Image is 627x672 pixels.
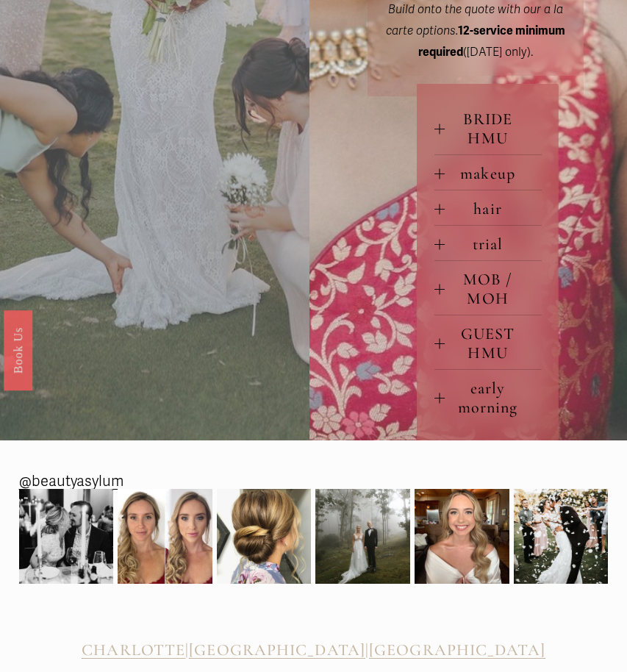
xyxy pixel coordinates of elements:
span: [GEOGRAPHIC_DATA] [189,640,365,660]
span: | [365,640,369,660]
button: MOB / MOH [434,261,542,315]
a: [GEOGRAPHIC_DATA] [369,641,545,660]
span: [GEOGRAPHIC_DATA] [369,640,545,660]
span: makeup [445,164,542,183]
a: @beautyasylum [19,468,123,495]
img: It&rsquo;s been a while since we&rsquo;ve shared a before and after! Subtle makeup &amp; romantic... [118,489,212,584]
span: MOB / MOH [445,270,542,308]
button: BRIDE HMU [434,101,542,154]
span: CHARLOTTE [82,640,185,660]
img: Going into the wedding weekend with some bridal inspo for ya! 💫 @beautyasylum_charlotte #beautyas... [415,489,509,584]
button: GUEST HMU [434,315,542,369]
img: Picture perfect 💫 @beautyasylum_charlotte @apryl_naylor_makeup #beautyasylum_apryl @uptownfunkyou... [315,489,410,584]
span: | [185,640,189,660]
button: makeup [434,155,542,190]
span: BRIDE HMU [445,110,542,148]
a: [GEOGRAPHIC_DATA] [189,641,365,660]
button: hair [434,190,542,225]
a: Book Us [4,310,32,390]
a: CHARLOTTE [82,641,185,660]
img: So much pretty from this weekend! Here&rsquo;s one from @beautyasylum_charlotte #beautyasylum @up... [217,480,312,593]
span: trial [445,235,542,254]
button: trial [434,226,542,260]
img: Rehearsal dinner vibes from Raleigh, NC. We added a subtle braid at the top before we created her... [19,489,114,584]
span: early morning [445,379,542,417]
span: GUEST HMU [445,324,542,362]
button: early morning [434,370,542,423]
strong: 12-service minimum required [418,24,567,60]
img: 2020 didn&rsquo;t stop this wedding celebration! 🎊😍🎉 @beautyasylum_atlanta #beautyasylum @bridal_... [514,477,609,596]
span: hair [445,199,542,218]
